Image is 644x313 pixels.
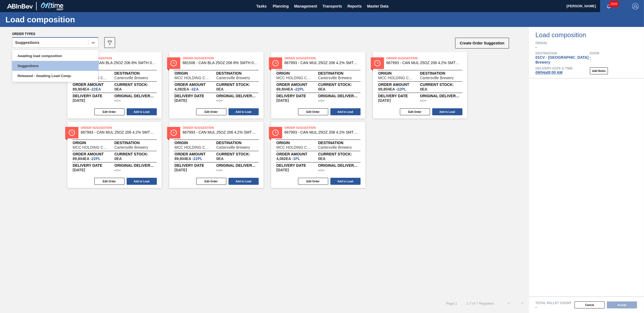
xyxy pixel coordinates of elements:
span: Original delivery time [420,94,462,98]
span: 09/04/2025 [276,99,289,102]
span: Destination [216,141,258,144]
button: Edit Order [94,108,124,115]
button: Add to Load [432,108,462,115]
span: --:-- [318,99,324,102]
div: Suggestions [12,61,98,71]
span: 881506 - CAN BLA 25OZ 206 8% SMTH 0225 GEN BEER S [81,61,156,65]
span: 22,PL [397,87,406,91]
span: Planning [273,3,289,9]
span: Origin [175,141,216,144]
span: 22,PL [193,156,202,161]
span: Destination [420,72,462,75]
span: 1,PL [293,156,300,161]
span: Destination [115,72,156,75]
span: Original delivery time [216,94,258,98]
button: Add Notes [590,67,608,74]
span: 09/04 at 8:00 AM [535,70,563,75]
span: Order Suggestion [183,55,258,61]
img: TNhmsLtSVTkK8tSr43FrP2fwEKptu5GPRR3wAAAABJRU5ErkJggg== [7,4,33,9]
span: 09/04/2025 [175,99,187,102]
span: Reports [347,3,362,9]
span: Master Data [367,3,388,9]
span: Order Suggestion [386,55,462,61]
span: 4,082EA-1PL [276,157,300,161]
span: Cartersville Brewery [115,145,148,149]
button: Cancel [574,301,605,308]
img: status [272,60,279,66]
span: statusOrder Suggestion667993 - CAN MUL 25OZ 206 4.2% SMTH 0220 GEN BEEROriginMCC HOLDING COMPANY ... [169,122,264,188]
span: Original delivery time [318,94,360,98]
span: Order Suggestion [285,55,360,61]
span: 09/04/2025 [378,99,391,102]
span: Order Suggestion [81,55,156,61]
span: statusOrder Suggestion667993 - CAN MUL 25OZ 206 4.2% SMTH 0220 GEN BEEROriginMCC HOLDING COMPANY ... [373,52,467,119]
span: 89,804EA-22PL [73,157,101,161]
button: < [502,297,515,310]
h1: Load composition [5,16,101,23]
span: Cartersville Brewery [420,76,454,80]
button: Edit Order [196,108,226,115]
span: Origin [73,141,115,144]
span: ,0,EA, [318,87,326,91]
span: Current Stock: [318,152,360,156]
span: 1,EA [191,87,199,91]
span: 667993 - CAN MUL 25OZ 206 4.2% SMTH 0220 GEN BEER [285,61,360,65]
span: 881506 - CAN BLA 25OZ 206 8% SMTH 0225 GEN BEER S [183,61,258,65]
span: 89,804EA-22EA [73,87,101,91]
span: Delivery Date [175,94,216,98]
span: MCC HOLDING COMPANY LLC [276,76,313,80]
span: 09/04/2025 [73,99,85,102]
span: 4,082EA-1EA [175,87,199,91]
span: Cartersville Brewery [216,145,250,149]
span: Load composition [535,32,644,38]
span: Cartersville Brewery [115,76,148,80]
span: Delivery Date & Time [535,67,573,70]
span: Order Suggestion [81,125,156,130]
div: Awaiting load composition [12,51,98,61]
span: Origin [378,72,420,75]
button: > [515,297,529,310]
button: Create Order Suggestion [455,38,509,48]
span: Current Stock: [318,83,360,86]
span: ,0,EA, [115,157,122,161]
span: Cartersville Brewery [318,145,352,149]
span: Original delivery time [318,164,360,167]
img: status [171,60,177,66]
span: Original delivery time [115,164,156,167]
span: ,0,EA, [115,87,122,91]
span: - [535,45,537,49]
span: MCC HOLDING COMPANY LLC [73,145,109,149]
button: Notifications [600,2,617,10]
span: Current Stock: [216,152,258,156]
span: MCC HOLDING COMPANY LLC [276,145,313,149]
span: Delivery Date [378,94,420,98]
span: Delivery Date [73,164,115,167]
span: 22,EA [92,87,101,91]
span: 667993 - CAN MUL 25OZ 206 4.2% SMTH 0220 GEN BEER [183,130,258,134]
span: 09/04/2025 [73,168,85,172]
span: 667993 - CAN MUL 25OZ 206 4.2% SMTH 0220 GEN BEER [285,130,360,134]
span: Management [294,3,317,9]
span: MCC HOLDING COMPANY LLC [175,145,211,149]
span: 22,PL [295,87,304,91]
button: Edit Order [400,108,430,115]
span: ,0,EA, [216,87,224,91]
span: Order types [12,32,35,36]
span: Order Suggestion [285,125,360,130]
span: Original delivery time [115,94,156,98]
span: 09/04/2025 [175,168,187,172]
span: - [590,55,591,60]
span: Delivery Date [73,94,115,98]
span: ,0,EA, [216,157,224,161]
span: Original delivery time [216,164,258,167]
span: 1 - 7 of 7 Registers [465,301,494,305]
div: Suggestions [15,41,39,44]
span: Destination [115,141,156,144]
span: --:-- [318,168,324,172]
button: Edit Order [196,178,226,185]
span: Order amount [378,83,420,86]
img: status [374,60,380,66]
span: Cartersville Brewery [216,76,250,80]
span: Order amount [276,83,318,86]
span: 22,PL [92,156,101,161]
